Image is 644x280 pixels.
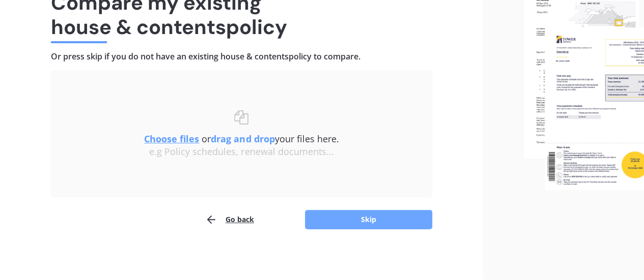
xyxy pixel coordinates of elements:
[305,210,432,229] button: Skip
[71,146,412,158] div: e.g Policy schedules, renewal documents...
[144,133,199,145] u: Choose files
[211,133,274,145] b: drag and drop
[51,51,432,62] h4: Or press skip if you do not have an existing house & contents policy to compare.
[205,209,254,230] button: Go back
[144,133,339,145] span: or your files here.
